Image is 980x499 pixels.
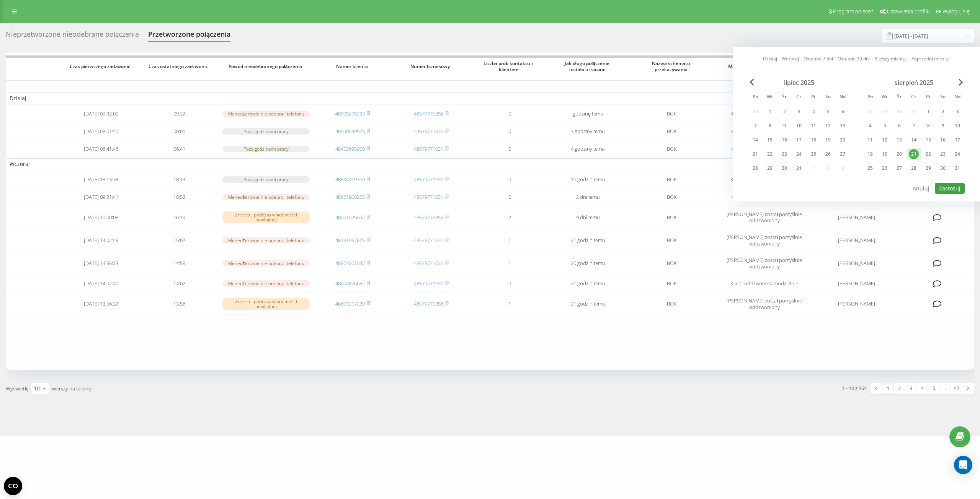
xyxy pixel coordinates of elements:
[880,163,890,173] div: 26
[717,276,812,292] td: Klient oddzwonił samodzielnie
[874,55,907,62] a: Bieżący miesiąc
[952,107,962,117] div: 3
[909,149,919,159] div: 21
[763,106,777,117] div: wt 1 lip 2025
[635,60,709,72] span: Nazwa schematu przekazywania
[909,135,919,145] div: 14
[140,124,219,140] td: 08:01
[835,134,850,146] div: ndz 20 lip 2025
[921,163,936,174] div: pt 29 sie 2025
[921,148,936,160] div: pt 22 sie 2025
[414,280,443,287] a: 48579771031
[627,206,717,228] td: BOK
[808,135,818,145] div: 18
[952,92,963,103] abbr: niedziela
[335,193,365,200] a: 48661900205
[792,134,806,146] div: czw 17 lip 2025
[865,135,875,145] div: 11
[627,230,717,251] td: BOK
[6,93,974,104] td: Dzisiaj
[823,121,833,131] div: 12
[879,92,890,103] abbr: wtorek
[549,206,627,228] td: 9 dni temu
[938,107,948,117] div: 2
[794,135,804,145] div: 17
[470,106,549,122] td: 0
[936,120,950,132] div: sob 9 sie 2025
[908,92,920,103] abbr: czwartek
[549,230,627,251] td: 21 godzin temu
[763,148,777,160] div: wt 22 lip 2025
[877,120,892,132] div: wt 5 sie 2025
[222,237,310,244] div: Menedżerowie nie odebrali telefonu
[821,120,835,132] div: sob 12 lip 2025
[959,79,963,86] span: Next Month
[863,134,877,146] div: pon 11 sie 2025
[877,134,892,146] div: wt 12 sie 2025
[335,280,365,287] a: 48604876052
[627,276,717,292] td: BOK
[717,293,812,315] td: [PERSON_NAME] został pomyślnie oddzwoniony
[414,145,443,152] a: 48579771031
[838,149,848,159] div: 27
[908,183,934,194] button: Anuluj
[777,120,792,132] div: śr 9 lip 2025
[842,384,867,392] div: 1 - 10 z 464
[470,230,549,251] td: 1
[950,120,965,132] div: ndz 10 sie 2025
[838,121,848,131] div: 13
[222,298,310,310] div: Zresetuj podczas wiadomości powitalnej
[838,135,848,145] div: 20
[627,293,717,315] td: BOK
[950,134,965,146] div: ndz 17 sie 2025
[470,189,549,205] td: 0
[937,92,949,103] abbr: sobota
[627,141,717,157] td: BOK
[321,63,385,70] span: Numer klienta
[414,193,443,200] a: 48579771031
[765,149,775,159] div: 22
[140,230,219,251] td: 15:07
[335,176,365,183] a: 48534469369
[777,134,792,146] div: śr 16 lip 2025
[893,383,905,394] a: 2
[627,172,717,188] td: BOK
[62,230,140,251] td: [DATE] 14:02:49
[777,163,792,174] div: śr 30 lip 2025
[865,121,875,131] div: 4
[335,260,365,267] a: 48504601037
[880,121,890,131] div: 5
[777,148,792,160] div: śr 23 lip 2025
[549,124,627,140] td: 3 godziny temu
[763,134,777,146] div: wt 15 lip 2025
[549,106,627,122] td: godzinę temu
[923,163,933,173] div: 29
[717,189,812,205] td: Klient oddzwonił samodzielnie
[863,79,965,86] div: sierpień 2025
[6,385,28,392] span: Wyświetlij
[222,176,310,183] div: Poza godzinami pracy
[906,120,921,132] div: czw 7 sie 2025
[823,149,833,159] div: 26
[335,300,365,307] a: 48601257239
[950,163,965,174] div: ndz 31 sie 2025
[717,230,812,251] td: [PERSON_NAME] został pomyślnie oddzwoniony
[717,206,812,228] td: [PERSON_NAME] został pomyślnie oddzwoniony
[782,55,799,62] a: Wczoraj
[470,276,549,292] td: 0
[51,385,91,392] span: wierszy na stronę
[6,158,974,170] td: Wczoraj
[549,172,627,188] td: 16 godzin temu
[222,146,310,152] div: Poza godzinami pracy
[950,106,965,117] div: ndz 3 sie 2025
[808,92,819,103] abbr: piątek
[923,135,933,145] div: 15
[335,145,365,152] a: 48453695900
[794,121,804,131] div: 10
[823,107,833,117] div: 5
[877,148,892,160] div: wt 19 sie 2025
[936,163,950,174] div: sob 30 sie 2025
[838,107,848,117] div: 6
[6,30,139,42] div: Nieprzetworzone nieodebrane połączenia
[62,172,140,188] td: [DATE] 18:13:38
